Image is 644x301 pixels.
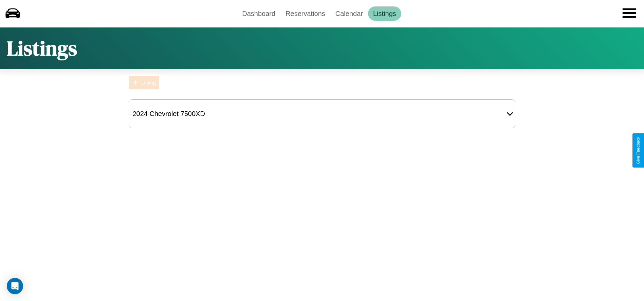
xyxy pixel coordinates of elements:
[368,6,401,21] a: Listings
[280,6,330,21] a: Reservations
[237,6,280,21] a: Dashboard
[7,34,77,62] h1: Listings
[7,278,23,294] div: Open Intercom Messenger
[330,6,368,21] a: Calendar
[141,80,156,86] div: Listing
[129,76,159,89] button: Listing
[636,137,641,164] div: Give Feedback
[129,107,208,121] div: 2024 Chevrolet 7500XD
